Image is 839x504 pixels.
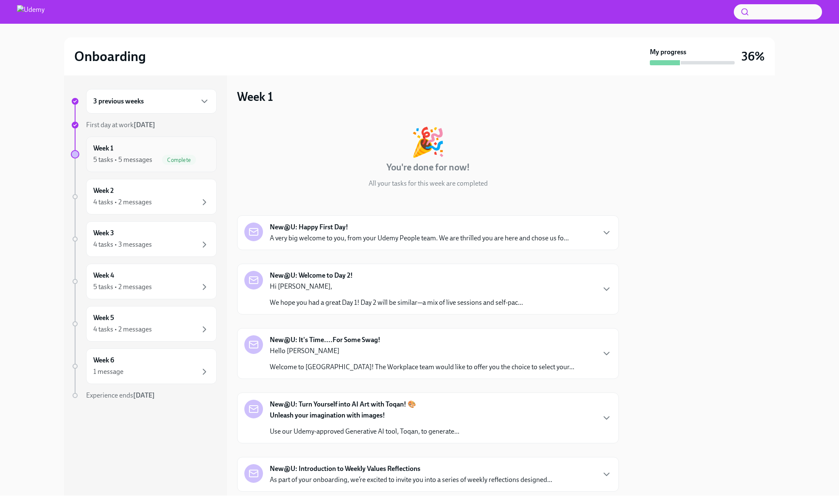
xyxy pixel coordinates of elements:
[93,356,114,365] h6: Week 6
[71,136,217,172] a: Week 15 tasks • 5 messagesComplete
[71,348,217,384] a: Week 61 message
[93,198,152,207] div: 4 tasks • 2 messages
[270,298,523,307] p: We hope you had a great Day 1! Day 2 will be similar—a mix of live sessions and self-pac...
[71,264,217,299] a: Week 45 tasks • 2 messages
[93,144,113,153] h6: Week 1
[93,228,114,238] h6: Week 3
[93,240,152,249] div: 4 tasks • 3 messages
[74,48,146,65] h2: Onboarding
[270,475,552,485] p: As part of your onboarding, we’re excited to invite you into a series of weekly reflections desig...
[71,221,217,257] a: Week 34 tasks • 3 messages
[162,157,196,163] span: Complete
[71,179,217,214] a: Week 24 tasks • 2 messages
[93,271,114,280] h6: Week 4
[93,97,144,106] h6: 3 previous weeks
[270,362,574,372] p: Welcome to [GEOGRAPHIC_DATA]! The Workplace team would like to offer you the choice to select you...
[270,346,574,356] p: Hello [PERSON_NAME]
[86,391,155,399] span: Experience ends
[369,179,488,188] p: All your tasks for this week are completed
[93,155,152,164] div: 5 tasks • 5 messages
[270,400,416,409] strong: New@U: Turn Yourself into AI Art with Toqan! 🎨
[93,313,114,323] h6: Week 5
[71,120,217,130] a: First day at work[DATE]
[270,223,348,232] strong: New@U: Happy First Day!
[650,47,686,57] strong: My progress
[270,282,523,291] p: Hi [PERSON_NAME],
[270,464,420,473] strong: New@U: Introduction to Weekly Values Reflections
[133,391,155,399] strong: [DATE]
[17,5,45,19] img: Udemy
[270,234,569,243] p: A very big welcome to you, from your Udemy People team. We are thrilled you are here and chose us...
[93,186,114,195] h6: Week 2
[93,325,152,334] div: 4 tasks • 2 messages
[237,89,273,104] h3: Week 1
[270,271,353,280] strong: New@U: Welcome to Day 2!
[93,367,123,376] div: 1 message
[86,89,217,114] div: 3 previous weeks
[270,411,385,419] strong: Unleash your imagination with images!
[741,49,765,64] h3: 36%
[411,128,445,156] div: 🎉
[386,161,470,174] h4: You're done for now!
[270,335,380,345] strong: New@U: It's Time....For Some Swag!
[71,306,217,342] a: Week 54 tasks • 2 messages
[86,121,155,129] span: First day at work
[93,282,152,292] div: 5 tasks • 2 messages
[134,121,155,129] strong: [DATE]
[270,427,459,436] p: Use our Udemy-approved Generative AI tool, Toqan, to generate...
